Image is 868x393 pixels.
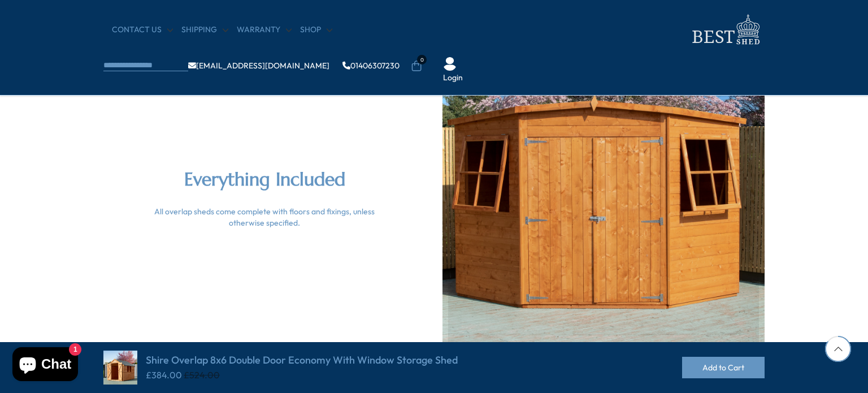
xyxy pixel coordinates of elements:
[9,347,81,384] inbox-online-store-chat: Shopify online store chat
[300,24,332,36] a: Shop
[103,351,137,385] img: Shire
[417,55,427,64] span: 0
[443,57,457,71] img: User Icon
[112,24,173,36] a: CONTACT US
[237,24,292,36] a: Warranty
[188,62,329,70] a: [EMAIL_ADDRESS][DOMAIN_NAME]
[146,369,182,381] ins: £384.00
[685,11,765,48] img: logo
[184,369,220,381] del: £524.00
[443,72,463,84] a: Login
[181,24,228,36] a: Shipping
[146,354,458,366] h4: Shire Overlap 8x6 Double Door Economy With Window Storage Shed
[137,168,392,192] h2: Everything Included
[682,357,765,378] button: Add to Cart
[137,206,392,228] div: All overlap sheds come complete with floors and fixings, unless otherwise specified.
[342,62,400,70] a: 01406307230
[411,61,422,72] a: 0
